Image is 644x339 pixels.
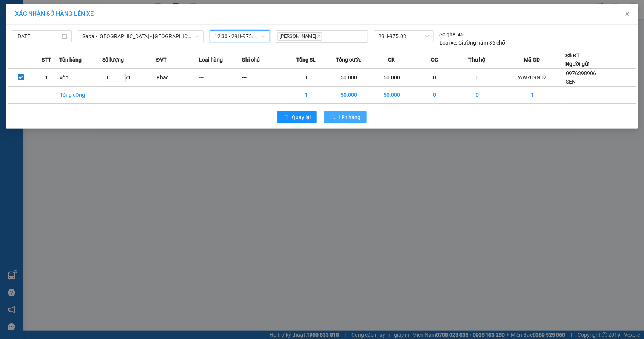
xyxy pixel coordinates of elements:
span: Tổng SL [296,56,316,64]
span: Số lượng [102,56,124,64]
td: Tổng cộng [59,87,102,104]
div: Giường nằm 36 chỗ [440,39,505,47]
span: 0976398906 [566,70,596,76]
span: Lên hàng [339,113,361,121]
span: Tổng cước [336,56,361,64]
td: 0 [413,69,456,87]
span: ĐVT [156,56,167,64]
span: Sapa - Lào Cai - Hà Nội (Giường) [82,31,199,42]
span: close [624,11,630,17]
td: xốp [59,69,102,87]
span: close [317,34,321,38]
span: Thu hộ [469,56,486,64]
td: 50.000 [328,69,371,87]
span: Tên hàng [59,56,82,64]
span: STT [42,56,51,64]
button: rollbackQuay lại [277,111,317,123]
span: 12:30 - 29H-975.03 [214,31,265,42]
td: 1 [285,69,328,87]
td: 50.000 [370,87,413,104]
span: Loại hàng [199,56,223,64]
button: uploadLên hàng [324,111,367,123]
div: Số ĐT Người gửi [566,51,590,68]
td: 1 [499,87,566,104]
td: --- [242,69,285,87]
span: down [195,34,200,39]
button: Close [617,4,638,25]
td: Khác [156,69,199,87]
span: SEN [566,79,576,85]
span: Mã GD [524,56,540,64]
span: 29H-975.03 [379,31,429,42]
span: Ghi chú [242,56,260,64]
span: [PERSON_NAME] [277,32,322,41]
td: 50.000 [370,69,413,87]
span: Số ghế: [440,30,457,39]
div: 46 [440,30,464,39]
td: --- [199,69,242,87]
span: rollback [283,115,289,121]
td: 1 [34,69,59,87]
input: 12/09/2025 [16,32,60,40]
td: 0 [456,87,499,104]
td: 0 [456,69,499,87]
span: Loại xe: [440,39,458,47]
span: CR [388,56,395,64]
td: WW7U9NU2 [499,69,566,87]
td: / 1 [102,69,156,87]
td: 1 [285,87,328,104]
span: CC [431,56,438,64]
td: 0 [413,87,456,104]
span: XÁC NHẬN SỐ HÀNG LÊN XE [15,10,94,17]
span: upload [330,115,336,121]
td: 50.000 [328,87,371,104]
span: Quay lại [292,113,311,121]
